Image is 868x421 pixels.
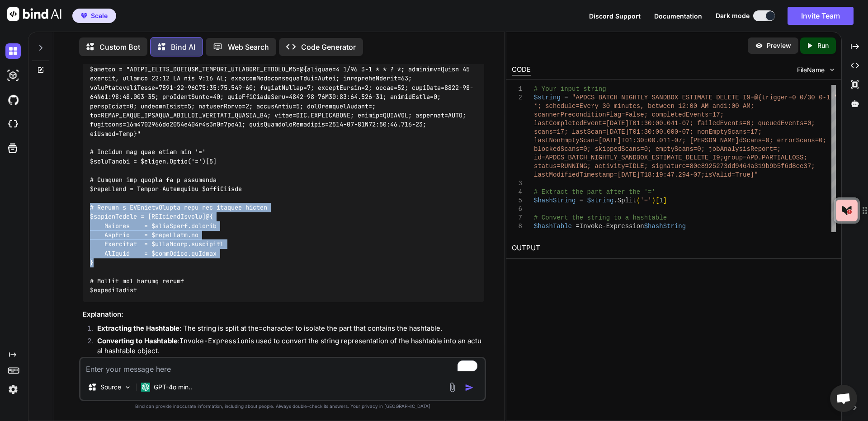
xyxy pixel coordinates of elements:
span: status=RUNNING; activity=IDLE; signature=80e892527 [534,163,724,170]
div: 1 [512,85,522,94]
img: cloudideIcon [5,117,21,132]
span: Dark mode [716,11,750,20]
span: Discord Support [589,12,641,20]
img: darkChat [5,43,21,59]
div: 9 [512,231,522,239]
div: 3 [512,179,522,188]
span: id=APDCS_BATCH_NIGHTLY_SANDBOX_ESTIMATE_DELETE_I9; [534,154,724,161]
span: = [576,223,579,230]
span: . [613,197,617,204]
div: 7 [512,214,522,222]
span: # Extract the part after the '=' [534,188,656,196]
strong: Extracting the Hashtable [97,324,179,332]
span: lastCompletedEvent=[DATE]T01:30:00.041-07; fai [534,120,708,127]
p: Bind can provide inaccurate information, including about people. Always double-check its answers.... [79,403,486,410]
span: # Your input string [534,85,606,93]
li: : A new is created with the specified fields: , , , and . [90,356,484,377]
span: # Convert the string to a hashtable [534,214,667,221]
img: githubDark [5,92,21,108]
span: $hashString [644,223,685,230]
div: CODE [512,65,531,75]
span: Scale [91,11,108,20]
span: dScans=0; errorScans=0; [739,137,826,144]
div: 2 [512,94,522,102]
p: Run [817,41,829,50]
span: Invoke-Expression [579,223,644,230]
span: ledEvents=0; queuedEvents=0; [708,120,815,127]
button: Invite Team [788,7,854,25]
span: nalysisReport=; [724,145,781,153]
span: FileName [797,65,825,75]
span: 3dd9464a319b9b5f6d8ee37; [724,163,815,170]
span: lastNonEmptyScan=[DATE]T01:30:00.011-07; [PERSON_NAME] [534,137,739,144]
span: $hashTable [534,223,572,230]
p: Bind AI [171,42,195,52]
span: $hashString [534,197,576,204]
img: premium [81,13,87,19]
code: # Lore ipsum dolors $ametco = "ADIPI_ELITS_DOEIUSM_TEMPORI_UTLABORE_ETDOLO_M5=@{aliquae=4 1/96 3-... [90,56,473,295]
div: 6 [512,205,522,214]
img: settings [5,382,21,397]
button: premiumScale [72,9,116,23]
img: Bind AI [7,7,61,21]
p: Custom Bot [99,42,140,52]
li: : The string is split at the character to isolate the part that contains the hashtable. [90,323,484,336]
h3: Explanation: [83,309,484,320]
p: Preview [767,41,791,50]
span: = [579,197,583,204]
div: 4 [512,188,522,196]
button: Discord Support [589,11,641,21]
p: Code Generator [301,42,356,52]
span: group=APD.PARTIALLOSS; [724,154,807,161]
span: $string [587,197,613,204]
img: GPT-4o mini [141,383,150,392]
span: ) [651,197,655,204]
span: Split [618,197,637,204]
span: 1 [659,197,663,204]
span: *; schedule=Every 30 minutes, between 12:00 AM and [534,103,724,110]
span: 1:00 AM; [724,103,754,110]
img: attachment [447,382,458,393]
span: '=' [640,197,651,204]
h2: OUTPUT [506,238,841,259]
div: 8 [512,222,522,231]
img: Pick Models [124,384,132,391]
img: preview [755,42,763,50]
span: lastModifiedTimestamp=[DATE]T18:19:47.294-07; [534,171,705,178]
p: Source [100,383,121,392]
span: Documentation [654,12,702,20]
li: : is used to convert the string representation of the hashtable into an actual hashtable object. [90,336,484,356]
span: $string [534,94,561,101]
span: scannerPreconditionFlag=False; completedEvents=17; [534,111,724,118]
span: ] [663,197,666,204]
div: Open chat [830,385,857,412]
code: = [259,324,263,333]
span: blockedScans=0; skippedScans=0; emptyScans=0; jobA [534,145,724,153]
span: [ [656,197,659,204]
img: icon [465,383,474,392]
img: chevron down [828,66,836,74]
span: EmptyScans=17; [708,128,762,136]
p: Web Search [228,42,269,52]
textarea: To enrich screen reader interactions, please activate Accessibility in Grammarly extension settings [80,358,485,374]
span: scans=17; lastScan=[DATE]T01:30:00.000-07; non [534,128,708,136]
img: darkAi-studio [5,68,21,83]
p: GPT-4o min.. [154,383,192,392]
span: isValid=True}" [705,171,758,178]
span: trigger=0 0/30 0-1 * * ? [762,94,853,101]
code: Invoke-Expression [179,337,249,346]
span: ( [637,197,640,204]
strong: Converting to Hashtable [97,337,178,345]
span: = [564,94,568,101]
div: 5 [512,196,522,205]
span: "APDCS_BATCH_NIGHTLY_SANDBOX_ESTIMATE_DELETE_I9=@{ [572,94,762,101]
button: Documentation [654,11,702,21]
